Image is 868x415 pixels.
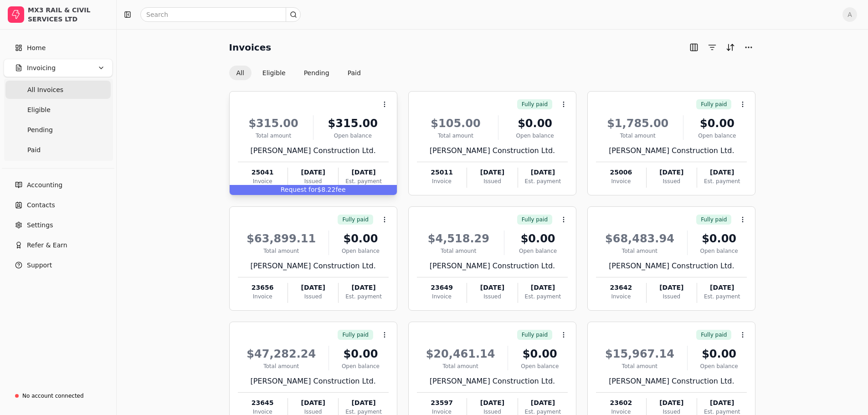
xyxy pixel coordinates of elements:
div: [DATE] [518,398,568,408]
div: 25006 [596,168,646,177]
div: [PERSON_NAME] Construction Ltd. [238,261,389,272]
a: Settings [4,216,113,234]
a: Accounting [4,176,113,194]
div: $68,483.94 [596,231,683,247]
div: [DATE] [467,398,517,408]
div: Invoice [417,292,467,301]
div: [PERSON_NAME] Construction Ltd. [238,376,389,387]
div: [DATE] [339,283,388,292]
div: Total amount [596,132,679,140]
div: Est. payment [697,292,747,301]
div: [PERSON_NAME] Construction Ltd. [417,261,568,272]
span: All Invoices [27,85,63,95]
div: $1,785.00 [596,115,679,132]
div: Issued [467,292,517,301]
span: Settings [27,220,53,230]
div: Total amount [238,132,309,140]
div: Issued [647,292,697,301]
span: Home [27,43,46,53]
button: Eligible [255,66,293,80]
div: 23642 [596,283,646,292]
div: [PERSON_NAME] Construction Ltd. [417,376,568,387]
div: MX3 RAIL & CIVIL SERVICES LTD [28,5,108,24]
div: $0.00 [333,231,389,247]
div: 23649 [417,283,467,292]
span: Fully paid [522,215,548,224]
span: A [842,7,857,22]
span: fee [335,186,345,193]
span: Support [27,261,52,270]
div: [PERSON_NAME] Construction Ltd. [596,145,747,156]
div: [PERSON_NAME] Construction Ltd. [417,145,568,156]
div: Issued [467,177,517,185]
div: $0.00 [333,346,389,362]
div: $0.00 [512,346,568,362]
div: $0.00 [508,231,568,247]
div: [DATE] [288,168,338,177]
span: Fully paid [342,331,368,339]
div: [DATE] [467,283,517,292]
div: Open balance [317,132,389,140]
div: $63,899.11 [238,231,325,247]
button: Pending [297,66,337,80]
div: No account connected [22,392,84,400]
span: Pending [27,125,53,135]
div: [DATE] [647,398,697,408]
div: [PERSON_NAME] Construction Ltd. [238,145,389,156]
div: Total amount [238,362,325,370]
div: $0.00 [502,115,568,132]
button: Paid [340,66,368,80]
span: Refer & Earn [27,241,67,250]
div: Invoice [238,177,288,185]
div: $47,282.24 [238,346,325,362]
span: Accounting [27,180,62,190]
span: Fully paid [522,331,548,339]
button: Sort [723,40,738,55]
button: Refer & Earn [4,236,113,254]
div: Open balance [512,362,568,370]
span: Invoicing [27,63,56,73]
div: $315.00 [238,115,309,132]
div: [DATE] [697,283,747,292]
div: [DATE] [288,283,338,292]
div: [DATE] [647,168,697,177]
div: Total amount [596,362,683,370]
div: Invoice [596,292,646,301]
div: [DATE] [339,398,388,408]
div: Total amount [596,247,683,255]
span: Eligible [27,105,51,115]
div: [DATE] [647,283,697,292]
div: Issued [288,177,338,185]
div: Open balance [691,362,747,370]
div: $8.22 [230,185,397,195]
div: [DATE] [467,168,517,177]
span: Fully paid [701,331,727,339]
div: 23645 [238,398,288,408]
div: Est. payment [339,177,388,185]
a: Pending [5,121,111,139]
div: Est. payment [697,177,747,185]
div: Invoice [596,177,646,185]
div: 23597 [417,398,467,408]
a: Home [4,39,113,57]
div: $105.00 [417,115,494,132]
span: Fully paid [701,215,727,224]
div: Issued [288,292,338,301]
div: Open balance [687,132,747,140]
div: [DATE] [697,168,747,177]
div: Total amount [238,247,325,255]
button: More [741,40,756,55]
div: 23656 [238,283,288,292]
a: Paid [5,141,111,159]
div: $20,461.14 [417,346,504,362]
div: [PERSON_NAME] Construction Ltd. [596,376,747,387]
span: Paid [27,145,41,155]
input: Search [140,7,301,22]
div: [DATE] [518,283,568,292]
div: 25041 [238,168,288,177]
button: Support [4,256,113,274]
button: All [229,66,252,80]
div: [PERSON_NAME] Construction Ltd. [596,261,747,272]
div: Est. payment [339,292,388,301]
button: Invoicing [4,59,113,77]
